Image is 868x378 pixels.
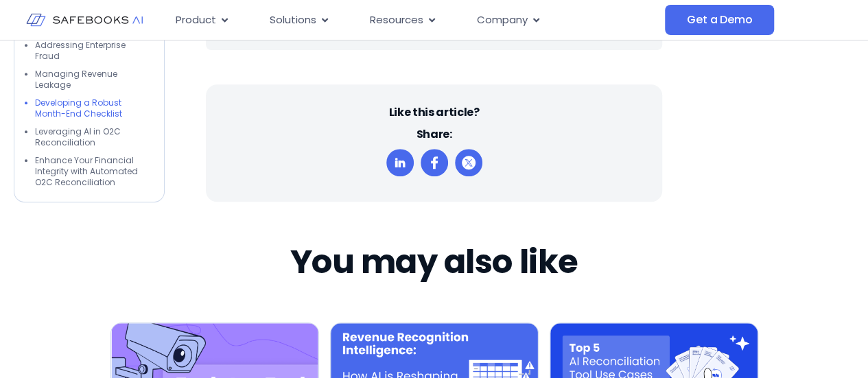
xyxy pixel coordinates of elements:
li: Addressing Enterprise Fraud [35,39,150,61]
li: Enhance Your Financial Integrity with Automated O2C Reconciliation [35,154,150,187]
h6: Share: [416,127,451,142]
li: Managing Revenue Leakage [35,68,150,90]
h2: You may also like [290,243,578,281]
nav: Menu [165,7,665,34]
span: Product [176,12,216,28]
li: Leveraging AI in O2C Reconciliation [35,126,150,147]
div: Menu Toggle [165,7,665,34]
span: Solutions [270,12,316,28]
span: Company [477,12,528,28]
h6: Like this article? [388,105,479,120]
span: Resources [370,12,423,28]
li: Developing a Robust Month-End Checklist [35,97,150,119]
span: Get a Demo [687,13,752,27]
a: Get a Demo [665,5,774,35]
